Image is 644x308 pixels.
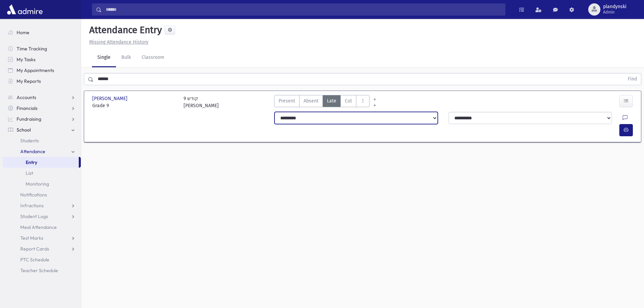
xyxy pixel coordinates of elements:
[3,243,81,254] a: Report Cards
[3,103,81,114] a: Financials
[26,181,49,187] span: Monitoring
[3,222,81,233] a: Meal Attendance
[3,54,81,65] a: My Tasks
[184,95,219,109] div: 9 קודש [PERSON_NAME]
[3,157,79,168] a: Entry
[3,76,81,87] a: My Reports
[92,95,129,102] span: [PERSON_NAME]
[345,97,352,104] span: Cut
[274,95,369,109] div: AttTypes
[17,29,29,35] span: Home
[17,56,35,63] span: My Tasks
[136,48,170,67] a: Classroom
[3,124,81,135] a: School
[17,116,41,122] span: Fundraising
[26,159,37,165] span: Entry
[17,127,31,133] span: School
[20,148,45,155] span: Attendance
[87,24,162,36] h5: Attendance Entry
[92,48,116,67] a: Single
[279,97,295,104] span: Present
[3,200,81,211] a: Infractions
[17,94,36,100] span: Accounts
[20,246,49,252] span: Report Cards
[20,224,57,230] span: Meal Attendance
[624,73,641,85] button: Find
[603,9,626,15] span: Admin
[3,179,81,189] a: Monitoring
[116,48,136,67] a: Bulk
[3,265,81,276] a: Teacher Schedule
[3,233,81,243] a: Test Marks
[3,146,81,157] a: Attendance
[20,267,58,274] span: Teacher Schedule
[3,135,81,146] a: Students
[3,211,81,222] a: Student Logs
[304,97,318,104] span: Absent
[17,105,38,111] span: Financials
[17,67,54,73] span: My Appointments
[5,3,44,16] img: AdmirePro
[92,102,177,109] span: Grade 9
[3,189,81,200] a: Notifications
[603,4,626,9] span: plandynski
[87,39,148,45] a: Missing Attendance History
[20,257,49,263] span: PTC Schedule
[102,3,505,16] input: Search
[3,254,81,265] a: PTC Schedule
[20,235,43,241] span: Test Marks
[3,114,81,124] a: Fundraising
[20,138,39,144] span: Students
[3,168,81,179] a: List
[327,97,336,104] span: Late
[17,78,41,84] span: My Reports
[89,39,148,45] u: Missing Attendance History
[20,192,47,198] span: Notifications
[17,46,47,52] span: Time Tracking
[3,92,81,103] a: Accounts
[3,65,81,76] a: My Appointments
[3,43,81,54] a: Time Tracking
[26,170,33,176] span: List
[20,213,48,219] span: Student Logs
[20,203,44,209] span: Infractions
[3,27,81,38] a: Home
